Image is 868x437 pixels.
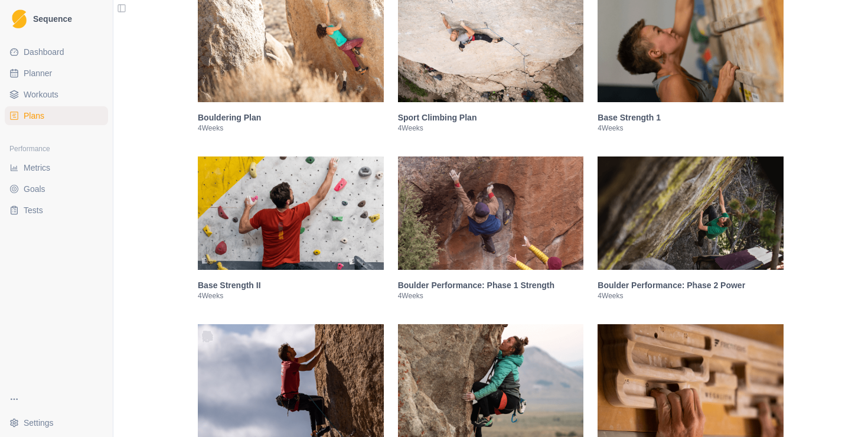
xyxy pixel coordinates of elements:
[598,112,784,123] h3: Base Strength 1
[598,291,784,301] p: 4 Weeks
[24,46,64,58] span: Dashboard
[198,156,384,270] img: Base Strength II
[598,156,784,270] img: Boulder Performance: Phase 2 Power
[24,110,44,122] span: Plans
[5,85,108,104] a: Workouts
[198,291,384,301] p: 4 Weeks
[24,89,58,100] span: Workouts
[5,106,108,125] a: Plans
[24,162,50,174] span: Metrics
[398,291,584,301] p: 4 Weeks
[5,139,108,158] div: Performance
[398,279,584,291] h3: Boulder Performance: Phase 1 Strength
[598,123,784,133] p: 4 Weeks
[398,123,584,133] p: 4 Weeks
[12,9,27,29] img: Logo
[198,279,384,291] h3: Base Strength II
[198,112,384,123] h3: Bouldering Plan
[5,64,108,83] a: Planner
[24,204,43,216] span: Tests
[398,112,584,123] h3: Sport Climbing Plan
[5,5,108,33] a: LogoSequence
[5,180,108,198] a: Goals
[24,67,52,79] span: Planner
[5,413,108,432] button: Settings
[5,158,108,177] a: Metrics
[5,43,108,61] a: Dashboard
[598,279,784,291] h3: Boulder Performance: Phase 2 Power
[33,15,72,23] span: Sequence
[24,183,45,195] span: Goals
[5,201,108,220] a: Tests
[198,123,384,133] p: 4 Weeks
[398,156,584,270] img: Boulder Performance: Phase 1 Strength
